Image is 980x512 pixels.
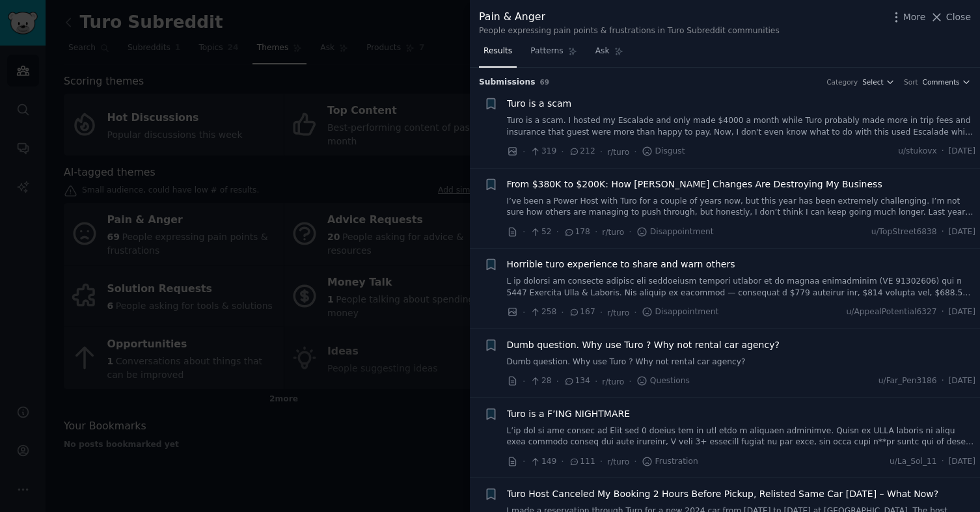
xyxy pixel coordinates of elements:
[634,306,636,319] span: ·
[523,306,525,319] span: ·
[930,10,971,24] button: Close
[561,306,564,319] span: ·
[507,338,780,352] a: Dumb question. Why use Turo ? Why not rental car agency?
[607,457,629,466] span: r/turo
[595,375,597,388] span: ·
[507,425,976,448] a: L’ip dol si ame consec ad Elit sed 0 doeius tem in utl etdo m aliquaen adminimve. Quisn ex ULLA l...
[507,357,976,368] a: Dumb question. Why use Turo ? Why not rental car agency?
[479,9,780,25] div: Pain & Anger
[629,225,631,239] span: ·
[942,456,944,468] span: ·
[642,456,698,468] span: Frustration
[530,226,551,238] span: 52
[890,10,926,24] button: More
[862,77,895,87] button: Select
[540,78,550,86] span: 69
[507,97,572,111] a: Turo is a scam
[530,146,556,157] span: 319
[878,375,937,387] span: u/Far_Pen3186
[826,77,858,87] div: Category
[949,375,975,387] span: [DATE]
[942,146,944,157] span: ·
[600,306,603,319] span: ·
[949,226,975,238] span: [DATE]
[523,145,525,159] span: ·
[507,258,735,271] a: Horrible turo experience to share and warn others
[636,226,714,238] span: Disappointment
[942,306,944,318] span: ·
[949,146,975,157] span: [DATE]
[946,10,971,24] span: Close
[564,375,590,387] span: 134
[634,455,636,468] span: ·
[483,46,512,57] span: Results
[591,41,628,68] a: Ask
[890,456,937,468] span: u/La_Sol_11
[636,375,690,387] span: Questions
[629,375,631,388] span: ·
[862,77,883,87] span: Select
[507,487,939,501] a: Turo Host Canceled My Booking 2 Hours Before Pickup, Relisted Same Car [DATE] – What Now?
[600,145,603,159] span: ·
[479,41,517,68] a: Results
[523,225,525,239] span: ·
[949,456,975,468] span: [DATE]
[942,375,944,387] span: ·
[507,115,976,138] a: Turo is a scam. I hosted my Escalade and only made $4000 a month while Turo probably made more in...
[569,456,595,468] span: 111
[569,146,595,157] span: 212
[600,455,603,468] span: ·
[923,77,960,87] span: Comments
[556,225,559,239] span: ·
[595,225,597,239] span: ·
[898,146,937,157] span: u/stukovx
[530,375,551,387] span: 28
[564,226,590,238] span: 178
[602,377,624,386] span: r/turo
[942,226,944,238] span: ·
[903,10,926,24] span: More
[569,306,595,318] span: 167
[523,455,525,468] span: ·
[602,228,624,237] span: r/turo
[847,306,937,318] span: u/AppealPotential6327
[561,145,564,159] span: ·
[479,77,536,88] span: Submission s
[949,306,975,318] span: [DATE]
[642,306,719,318] span: Disappointment
[479,25,780,37] div: People expressing pain points & frustrations in Turo Subreddit communities
[526,41,581,68] a: Patterns
[871,226,937,238] span: u/TopStreet6838
[530,46,563,57] span: Patterns
[904,77,918,87] div: Sort
[523,375,525,388] span: ·
[607,148,629,157] span: r/turo
[507,276,976,299] a: L ip dolorsi am consecte adipisc eli seddoeiusm tempori utlabor et do magnaa enimadminim (VE 9130...
[507,196,976,219] a: I’ve been a Power Host with Turo for a couple of years now, but this year has been extremely chal...
[595,46,610,57] span: Ask
[634,145,636,159] span: ·
[561,455,564,468] span: ·
[507,178,882,191] a: From $380K to $200K: How [PERSON_NAME] Changes Are Destroying My Business
[923,77,971,87] button: Comments
[530,306,556,318] span: 258
[556,375,559,388] span: ·
[507,407,631,421] a: Turo is a F’ING NIGHTMARE
[642,146,685,157] span: Disgust
[607,308,629,317] span: r/turo
[530,456,556,468] span: 149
